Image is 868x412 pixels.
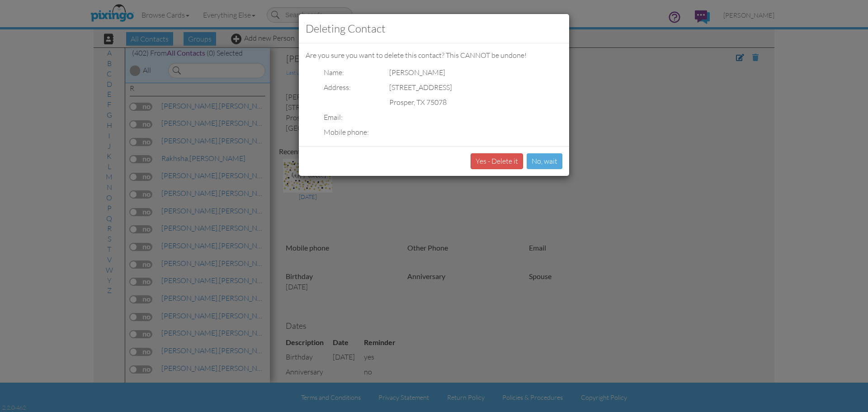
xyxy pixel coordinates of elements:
[306,125,371,140] td: Mobile phone:
[306,50,562,61] p: Are you sure you want to delete this contact? This CANNOT be undone!
[371,80,454,95] td: [STREET_ADDRESS]
[371,95,454,110] td: Prosper, TX 75078
[471,153,523,169] button: Yes - Delete it
[306,65,371,80] td: Name:
[306,21,562,36] h3: Deleting Contact
[306,80,371,95] td: Address:
[371,65,454,80] td: [PERSON_NAME]
[306,110,371,125] td: Email:
[527,153,562,169] button: No, wait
